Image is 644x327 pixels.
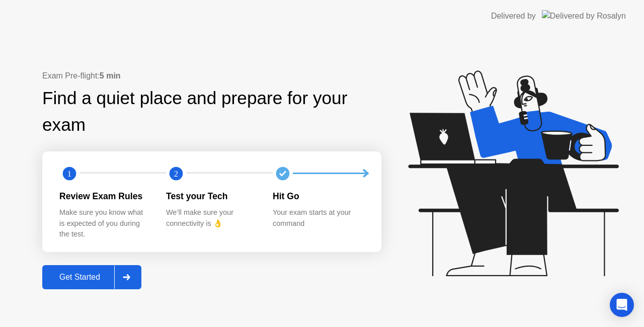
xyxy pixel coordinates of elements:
[42,70,381,82] div: Exam Pre-flight:
[42,265,141,289] button: Get Started
[166,190,257,203] div: Test your Tech
[67,169,71,178] text: 1
[100,71,121,80] b: 5 min
[542,10,626,22] img: Delivered by Rosalyn
[59,207,150,240] div: Make sure you know what is expected of you during the test.
[174,169,178,178] text: 2
[491,10,536,22] div: Delivered by
[166,207,257,229] div: We’ll make sure your connectivity is 👌
[273,190,363,203] div: Hit Go
[273,207,363,229] div: Your exam starts at your command
[45,273,114,282] div: Get Started
[42,85,381,138] div: Find a quiet place and prepare for your exam
[59,190,150,203] div: Review Exam Rules
[610,293,634,317] div: Open Intercom Messenger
